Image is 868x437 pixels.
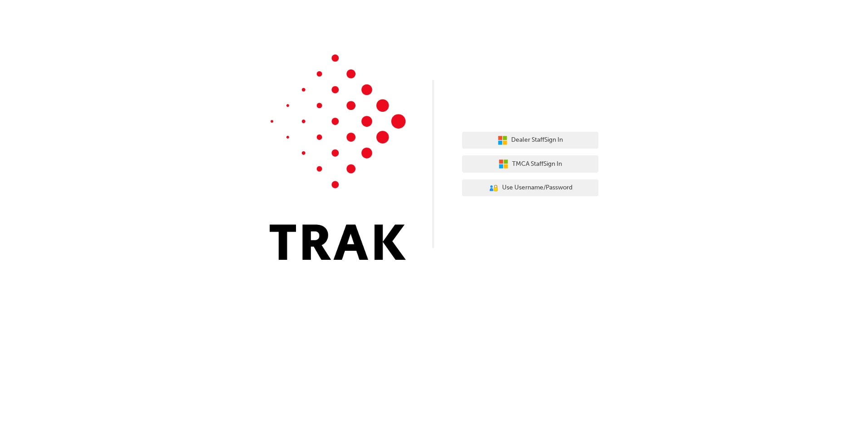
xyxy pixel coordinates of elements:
span: Dealer Staff Sign In [511,135,563,145]
button: Use Username/Password [462,179,598,197]
iframe: Intercom live chat [837,406,859,428]
span: Use Username/Password [502,183,572,193]
button: TMCA StaffSign In [462,155,598,173]
button: Dealer StaffSign In [462,132,598,149]
img: Trak [270,55,406,260]
span: TMCA Staff Sign In [512,159,562,169]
